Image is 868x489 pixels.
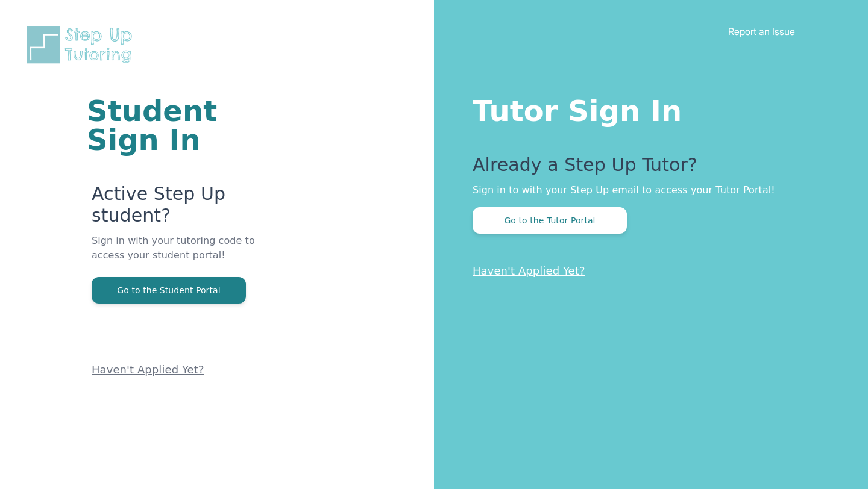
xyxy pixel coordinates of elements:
[92,234,289,277] p: Sign in with your tutoring code to access your student portal!
[473,264,585,277] a: Haven't Applied Yet?
[473,92,820,125] h1: Tutor Sign In
[473,183,820,198] p: Sign in to with your Step Up email to access your Tutor Portal!
[728,25,795,37] a: Report an Issue
[473,154,820,183] p: Already a Step Up Tutor?
[473,207,627,234] button: Go to the Tutor Portal
[92,277,246,304] button: Go to the Student Portal
[24,24,140,66] img: Step Up Tutoring horizontal logo
[92,183,289,234] p: Active Step Up student?
[92,284,246,296] a: Go to the Student Portal
[87,96,289,154] h1: Student Sign In
[92,363,204,376] a: Haven't Applied Yet?
[473,214,627,226] a: Go to the Tutor Portal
